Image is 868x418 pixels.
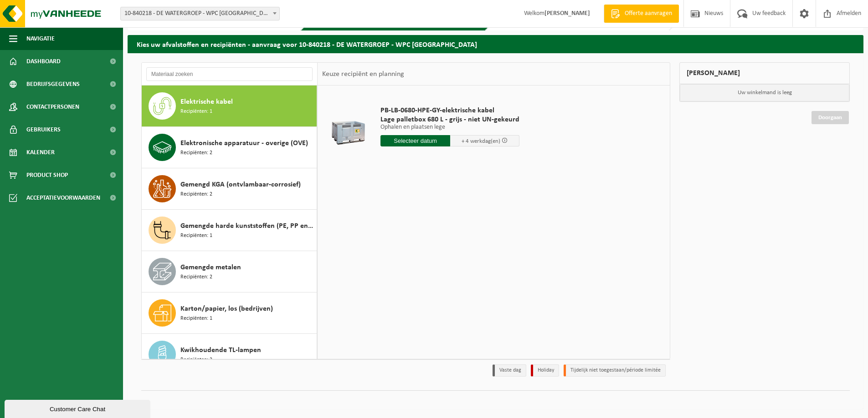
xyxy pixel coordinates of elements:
[120,7,280,20] span: 10-840218 - DE WATERGROEP - WPC SAINT-LÉGER - SAINT-LÉGER
[142,210,317,251] button: Gemengde harde kunststoffen (PE, PP en PVC), recycleerbaar (industrieel) Recipiënten: 1
[180,190,212,199] span: Recipiënten: 2
[380,106,519,115] span: PB-LB-0680-HPE-GY-elektrische kabel
[26,27,55,50] span: Navigatie
[128,35,863,53] h2: Kies uw afvalstoffen en recipiënten - aanvraag voor 10-840218 - DE WATERGROEP - WPC [GEOGRAPHIC_D...
[146,67,313,81] input: Materiaal zoeken
[180,262,241,273] span: Gemengde metalen
[26,164,68,186] span: Product Shop
[544,10,590,17] strong: [PERSON_NAME]
[180,356,212,364] span: Recipiënten: 2
[380,124,519,131] p: Ophalen en plaatsen lege
[180,303,273,314] span: Karton/papier, los (bedrijven)
[121,7,279,20] span: 10-840218 - DE WATERGROEP - WPC SAINT-LÉGER - SAINT-LÉGER
[180,96,233,107] span: Elektrische kabel
[180,273,212,282] span: Recipiënten: 2
[180,179,301,190] span: Gemengd KGA (ontvlambaar-corrosief)
[493,364,526,377] li: Vaste dag
[142,168,317,210] button: Gemengd KGA (ontvlambaar-corrosief) Recipiënten: 2
[5,398,152,418] iframe: chat widget
[604,5,679,23] a: Offerte aanvragen
[680,84,849,101] p: Uw winkelmand is leeg
[318,63,409,86] div: Keuze recipiënt en planning
[180,149,212,157] span: Recipiënten: 2
[142,292,317,334] button: Karton/papier, los (bedrijven) Recipiënten: 1
[180,314,212,323] span: Recipiënten: 1
[26,73,80,96] span: Bedrijfsgegevens
[26,141,55,164] span: Kalender
[180,345,261,356] span: Kwikhoudende TL-lampen
[180,138,308,149] span: Elektronische apparatuur - overige (OVE)
[26,186,100,209] span: Acceptatievoorwaarden
[180,232,212,240] span: Recipiënten: 1
[142,86,317,127] button: Elektrische kabel Recipiënten: 1
[142,334,317,375] button: Kwikhoudende TL-lampen Recipiënten: 2
[380,115,519,124] span: Lage palletbox 680 L - grijs - niet UN-gekeurd
[380,135,450,146] input: Selecteer datum
[180,221,314,232] span: Gemengde harde kunststoffen (PE, PP en PVC), recycleerbaar (industrieel)
[564,364,666,377] li: Tijdelijk niet toegestaan/période limitée
[679,62,850,84] div: [PERSON_NAME]
[142,251,317,292] button: Gemengde metalen Recipiënten: 2
[26,118,61,141] span: Gebruikers
[462,138,500,144] span: + 4 werkdag(en)
[180,107,212,116] span: Recipiënten: 1
[531,364,559,377] li: Holiday
[622,9,674,18] span: Offerte aanvragen
[26,96,79,118] span: Contactpersonen
[142,127,317,168] button: Elektronische apparatuur - overige (OVE) Recipiënten: 2
[26,50,61,73] span: Dashboard
[812,111,849,124] a: Doorgaan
